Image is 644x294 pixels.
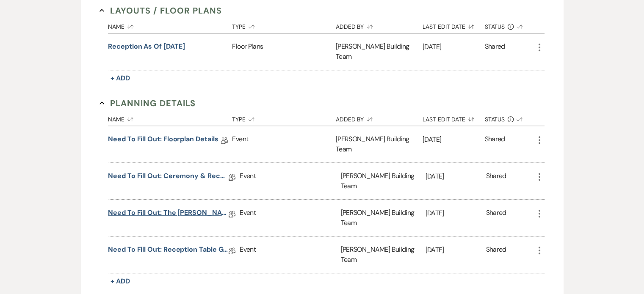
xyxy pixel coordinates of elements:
[336,33,423,70] div: [PERSON_NAME] Building Team
[232,126,335,162] div: Event
[111,74,130,82] span: + Add
[100,97,196,110] button: Planning Details
[108,171,229,184] a: Need to Fill Out: Ceremony & Reception Details
[423,110,485,126] button: Last Edit Date
[108,72,133,84] button: + Add
[108,275,133,287] button: + Add
[485,17,534,33] button: Status
[423,41,485,52] p: [DATE]
[485,41,505,62] div: Shared
[426,208,486,219] p: [DATE]
[423,134,485,145] p: [DATE]
[486,171,506,191] div: Shared
[340,200,425,236] div: [PERSON_NAME] Building Team
[108,110,232,126] button: Name
[100,4,222,17] button: Layouts / Floor Plans
[108,134,218,147] a: Need to Fill Out: Floorplan Details
[108,17,232,33] button: Name
[240,236,340,273] div: Event
[340,236,425,273] div: [PERSON_NAME] Building Team
[485,116,505,122] span: Status
[485,24,505,30] span: Status
[486,208,506,228] div: Shared
[240,163,340,199] div: Event
[486,245,506,265] div: Shared
[240,200,340,236] div: Event
[232,110,335,126] button: Type
[485,110,534,126] button: Status
[336,17,423,33] button: Added By
[108,245,229,258] a: Need to Fill Out: Reception Table Guest Count
[336,110,423,126] button: Added By
[340,163,425,199] div: [PERSON_NAME] Building Team
[111,277,130,286] span: + Add
[108,208,229,221] a: Need to Fill Out: The [PERSON_NAME] Building Planning Document
[232,17,335,33] button: Type
[423,17,485,33] button: Last Edit Date
[426,245,486,256] p: [DATE]
[232,33,335,70] div: Floor Plans
[108,41,185,52] button: Reception as of [DATE]
[426,171,486,182] p: [DATE]
[336,126,423,162] div: [PERSON_NAME] Building Team
[485,134,505,154] div: Shared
